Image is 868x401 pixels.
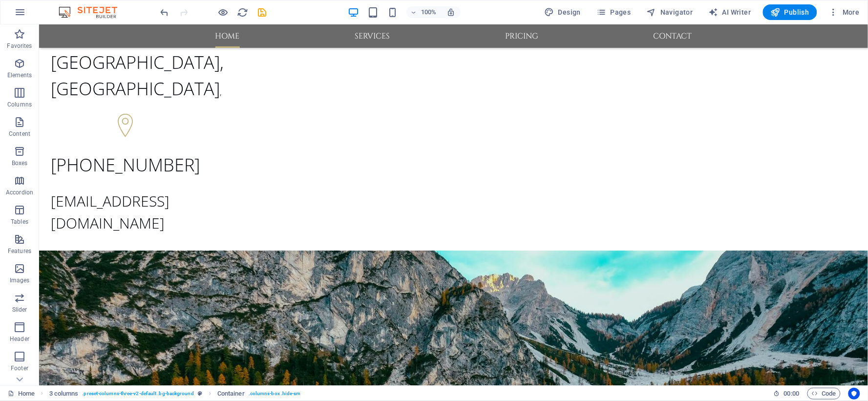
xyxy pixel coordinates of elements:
p: Slider [12,306,27,314]
i: On resize automatically adjust zoom level to fit chosen device. [446,8,455,17]
h6: 100% [421,6,437,18]
span: Code [812,388,836,400]
button: Code [807,388,841,400]
span: Publish [771,7,809,17]
span: Design [545,7,581,17]
h6: Session time [774,388,800,400]
i: Save (Ctrl+S) [257,7,268,18]
p: Elements [7,71,32,79]
span: [PHONE_NUMBER] [12,128,161,152]
p: Header [10,335,29,343]
button: save [256,6,268,18]
button: Click here to leave preview mode and continue editing [217,6,229,18]
i: This element is a customizable preset [198,391,202,396]
span: . columns-box .hide-sm [249,388,301,400]
button: 100% [406,6,441,18]
span: Navigator [647,7,693,17]
p: Features [8,247,31,255]
p: Footer [11,364,28,372]
i: Reload page [237,7,249,18]
button: Publish [763,4,817,20]
button: More [825,4,864,20]
button: Design [541,4,585,20]
span: Click to select. Double-click to edit [49,388,79,400]
span: 00 00 [784,388,799,400]
span: Click to select. Double-click to edit [217,388,245,400]
button: undo [159,6,170,18]
nav: breadcrumb [49,388,301,400]
p: Tables [11,218,28,226]
span: [GEOGRAPHIC_DATA], [GEOGRAPHIC_DATA] [12,26,185,76]
p: Accordion [6,189,33,196]
button: Navigator [643,4,697,20]
p: Boxes [12,159,28,167]
span: AI Writer [709,7,751,17]
div: Design (Ctrl+Alt+Y) [541,4,585,20]
p: Content [9,130,30,138]
button: Pages [593,4,635,20]
p: Images [10,276,30,284]
span: . preset-columns-three-v2-default .bg-background [82,388,193,400]
p: Columns [7,101,32,108]
button: reload [237,6,249,18]
i: Undo: Change text (Ctrl+Z) [159,7,170,18]
a: Click to cancel selection. Double-click to open Pages [8,388,35,400]
p: Favorites [7,42,32,50]
img: Editor Logo [56,6,129,18]
button: Usercentrics [848,388,860,400]
span: More [829,7,860,17]
button: AI Writer [705,4,755,20]
span: Pages [596,7,631,17]
span: : [791,390,792,397]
